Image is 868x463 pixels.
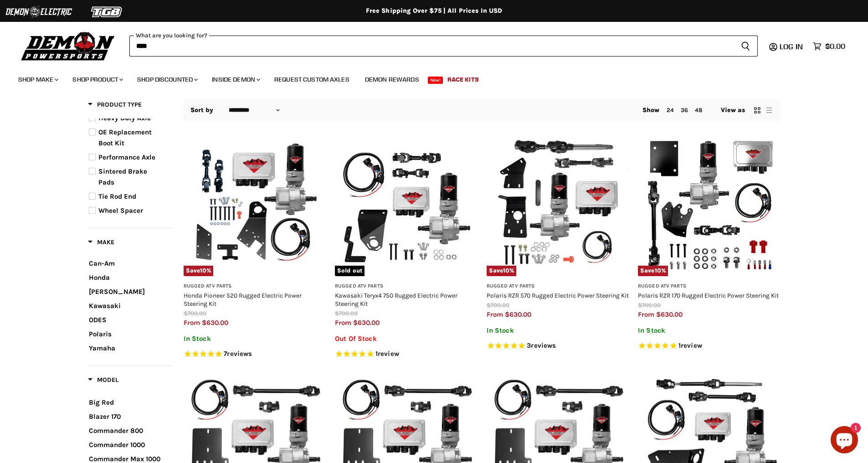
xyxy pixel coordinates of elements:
[335,283,478,290] h3: Rugged ATV Parts
[505,310,531,319] span: $630.00
[487,134,629,276] img: Polaris RZR 570 Rugged Electric Power Steering Kit
[638,283,781,290] h3: Rugged ATV Parts
[667,107,674,113] a: 24
[184,292,302,307] a: Honda Pioneer 520 Rugged Electric Power Steering Kit
[335,350,478,359] span: Rated 5.0 out of 5 stars 1 reviews
[89,330,112,338] span: Polaris
[98,167,147,186] span: Sintered Brake Pads
[88,376,118,384] span: Model
[11,67,843,89] ul: Main menu
[638,302,661,309] span: $700.00
[184,134,326,276] img: Honda Pioneer 520 Rugged Electric Power Steering Kit
[335,134,478,276] a: Kawasaki Teryx4 750 Rugged Electric Power Steering KitSold out
[678,341,702,350] span: 1 reviews
[753,106,762,115] button: grid view
[184,283,326,290] h3: Rugged ATV Parts
[184,350,326,359] span: Rated 4.6 out of 5 stars 7 reviews
[503,267,509,274] span: 10
[353,319,380,327] span: $630.00
[776,42,808,51] a: Log in
[89,455,160,463] span: Commander Max 1000
[638,292,779,299] a: Polaris RZR 170 Rugged Electric Power Steering Kit
[11,70,64,89] a: Shop Make
[638,134,781,276] img: Polaris RZR 170 Rugged Electric Power Steering Kit
[184,319,200,327] span: from
[98,153,155,161] span: Performance Axle
[638,134,781,276] a: Polaris RZR 170 Rugged Electric Power Steering KitSave10%
[130,70,203,89] a: Shop Discounted
[642,106,660,114] span: Show
[89,288,145,296] span: [PERSON_NAME]
[638,327,781,334] p: In Stock
[828,426,861,456] inbox-online-store-chat: Shopify online store chat
[88,100,142,112] button: Filter by Product Type
[89,344,115,352] span: Yamaha
[129,36,734,57] input: When autocomplete results are available use up and down arrows to review and enter to select
[184,134,326,276] a: Honda Pioneer 520 Rugged Electric Power Steering KitSave10%
[267,70,356,89] a: Request Custom Axles
[695,107,702,113] a: 48
[765,106,774,115] button: list view
[200,267,206,274] span: 10
[487,283,629,290] h3: Rugged ATV Parts
[5,3,73,21] img: Demon Electric Logo 2
[378,350,399,358] span: review
[527,341,556,350] span: 3 reviews
[184,335,326,343] p: In Stock
[98,114,151,122] span: Heavy Duty Axle
[227,350,252,358] span: reviews
[721,107,745,114] span: View as
[88,238,114,249] button: Filter by Make
[335,292,457,307] a: Kawasaki Teryx4 750 Rugged Electric Power Steering Kit
[88,376,118,387] button: Filter by Model
[88,101,142,108] span: Product Type
[375,350,399,358] span: 1 reviews
[335,134,478,276] img: Kawasaki Teryx4 750 Rugged Electric Power Steering Kit
[638,266,668,276] span: Save %
[89,259,115,268] span: Can-Am
[681,341,702,350] span: review
[73,3,141,21] img: TGB Logo 2
[98,206,143,215] span: Wheel Spacer
[89,273,110,282] span: Honda
[89,316,107,324] span: ODES
[808,40,850,53] a: $0.00
[638,310,654,319] span: from
[66,70,128,89] a: Shop Product
[335,266,365,276] span: Sold out
[656,310,683,319] span: $630.00
[531,341,556,350] span: reviews
[655,267,661,274] span: 10
[825,42,845,51] span: $0.00
[184,310,206,317] span: $700.00
[190,107,214,114] label: Sort by
[638,341,781,351] span: Rated 5.0 out of 5 stars 1 reviews
[335,335,478,343] p: Out Of Stock
[89,412,121,421] span: Blazer 170
[70,7,799,15] div: Free Shipping Over $75 | All Prices In USD
[18,30,118,62] img: Demon Powersports
[89,398,114,406] span: Big Red
[335,319,351,327] span: from
[224,350,252,358] span: 7 reviews
[487,302,509,309] span: $700.00
[681,107,688,113] a: 36
[441,70,486,89] a: Race Kits
[487,266,517,276] span: Save %
[487,341,629,351] span: Rated 5.0 out of 5 stars 3 reviews
[428,77,443,84] span: New!
[487,134,629,276] a: Polaris RZR 570 Rugged Electric Power Steering KitSave10%
[734,36,758,57] button: Search
[487,292,629,299] a: Polaris RZR 570 Rugged Electric Power Steering Kit
[89,427,143,435] span: Commander 800
[98,128,152,147] span: OE Replacement Boot Kit
[98,192,136,201] span: Tie Rod End
[780,42,803,51] span: Log in
[88,238,114,246] span: Make
[358,70,426,89] a: Demon Rewards
[205,70,266,89] a: Inside Demon
[89,302,121,310] span: Kawasaki
[129,36,758,57] form: Product
[487,327,629,334] p: In Stock
[184,266,214,276] span: Save %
